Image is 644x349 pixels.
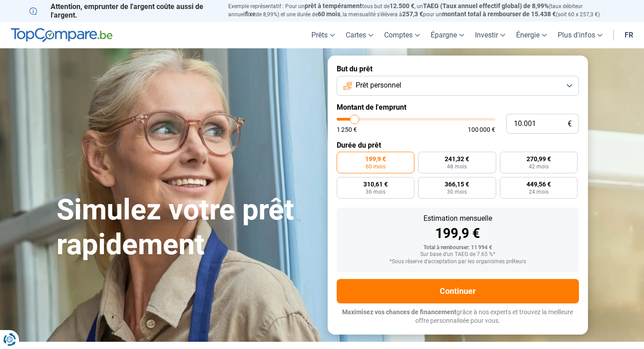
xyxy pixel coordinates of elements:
[445,156,469,162] span: 241,32 €
[337,279,579,303] button: Continuer
[470,22,511,48] a: Investir
[425,22,470,48] a: Épargne
[228,2,615,19] p: Exemple représentatif : Pour un tous but de , un (taux débiteur annuel de 8,99%) et une durée de ...
[344,245,572,251] div: Total à rembourser: 11 994 €
[423,2,549,9] span: TAEG (Taux annuel effectif global) de 8,99%
[619,22,639,48] a: fr
[344,227,572,240] div: 199,9 €
[529,189,549,195] span: 24 mois
[337,65,579,73] label: But du prêt
[337,76,579,96] button: Prêt personnel
[442,10,556,18] span: montant total à rembourser de 15.438 €
[568,120,572,128] span: €
[447,189,467,195] span: 30 mois
[306,22,340,48] a: Prêts
[340,22,379,48] a: Cartes
[245,10,256,18] span: fixe
[344,259,572,265] div: *Sous réserve d'acceptation par les organismes prêteurs
[366,189,385,195] span: 36 mois
[365,156,386,162] span: 199,9 €
[468,126,495,133] span: 100 000 €
[526,181,551,187] span: 449,56 €
[390,2,414,9] span: 12.500 €
[529,164,549,169] span: 42 mois
[337,103,579,112] label: Montant de l'emprunt
[363,181,388,187] span: 310,61 €
[344,215,572,222] div: Estimation mensuelle
[402,10,423,18] span: 257,3 €
[56,193,317,262] h1: Simulez votre prêt rapidement
[379,22,425,48] a: Comptes
[511,22,552,48] a: Énergie
[526,156,551,162] span: 270,99 €
[11,28,113,42] img: TopCompare
[318,10,340,18] span: 60 mois
[337,308,579,326] p: grâce à nos experts et trouvez la meilleure offre personnalisée pour vous.
[305,2,362,9] span: prêt à tempérament
[344,251,572,258] div: Sur base d'un TAEG de 7.65 %*
[366,164,385,169] span: 60 mois
[447,164,467,169] span: 48 mois
[337,126,357,133] span: 1 250 €
[552,22,608,48] a: Plus d'infos
[342,308,456,316] span: Maximisez vos chances de financement
[337,141,579,149] label: Durée du prêt
[29,2,217,19] p: Attention, emprunter de l'argent coûte aussi de l'argent.
[445,181,469,187] span: 366,15 €
[356,80,401,90] span: Prêt personnel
